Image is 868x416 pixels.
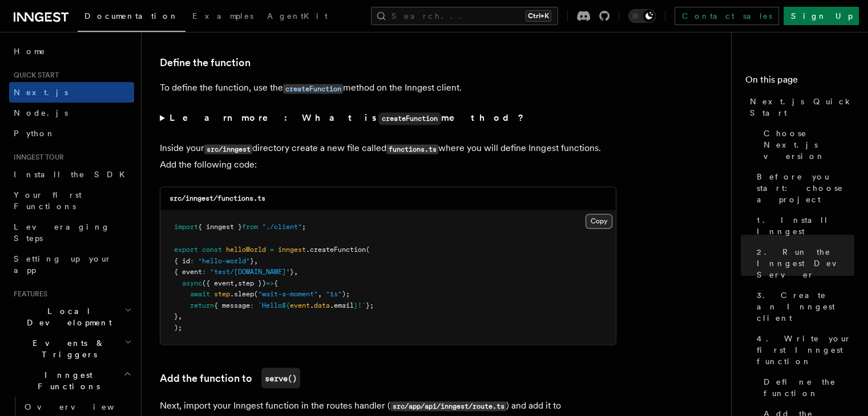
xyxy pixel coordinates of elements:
span: export [174,245,198,253]
a: 1. Install Inngest [752,210,854,242]
span: !` [358,301,366,309]
span: await [190,289,210,297]
span: { inngest } [198,223,242,231]
a: Choose Next.js version [759,123,854,166]
a: Before you start: choose a project [752,166,854,210]
code: src/app/api/inngest/route.ts [390,401,506,411]
a: Your first Functions [9,185,134,217]
a: Install the SDK [9,164,134,185]
a: Home [9,41,134,62]
a: 3. Create an Inngest client [752,285,854,328]
a: Documentation [78,3,185,32]
span: .sleep [230,289,254,297]
span: "hello-world" [198,256,250,264]
span: Install the SDK [14,170,132,179]
a: 4. Write your first Inngest function [752,328,854,372]
span: Next.js [14,88,68,97]
span: Examples [192,11,253,21]
span: Inngest Functions [9,369,123,392]
span: Before you start: choose a project [757,171,854,205]
span: Overview [25,402,142,411]
span: Leveraging Steps [14,222,110,243]
summary: Learn more: What iscreateFunctionmethod? [160,110,616,127]
span: } [354,301,358,309]
span: { message [214,301,250,309]
span: "1s" [326,289,342,297]
a: Next.js Quick Start [745,91,854,123]
span: ({ event [202,279,234,287]
span: } [174,312,178,320]
span: import [174,223,198,231]
button: Search...Ctrl+K [371,7,558,25]
span: async [182,279,202,287]
span: , [254,256,258,264]
a: 2. Run the Inngest Dev Server [752,242,854,285]
span: : [202,267,206,275]
span: Events & Triggers [9,337,124,360]
span: , [178,312,182,320]
button: Local Development [9,301,134,333]
span: .createFunction [306,245,366,253]
a: Define the function [160,55,251,71]
code: functions.ts [386,144,438,154]
code: createFunction [283,84,343,93]
span: step }) [238,279,266,287]
code: src/inngest [204,144,252,154]
strong: Learn more: What is method? [169,112,526,123]
span: Quick start [9,71,59,80]
span: } [250,256,254,264]
span: ); [174,323,182,331]
span: { event [174,267,202,275]
span: Local Development [9,305,124,328]
span: }; [366,301,374,309]
span: Next.js Quick Start [750,96,854,119]
a: Examples [185,3,260,31]
code: src/inngest/functions.ts [169,194,265,202]
span: data [314,301,330,309]
span: : [190,256,194,264]
a: Python [9,123,134,144]
span: ( [254,289,258,297]
button: Toggle dark mode [628,9,656,23]
span: ); [342,289,350,297]
a: Setting up your app [9,248,134,280]
p: Inside your directory create a new file called where you will define Inngest functions. Add the f... [160,140,616,173]
span: 4. Write your first Inngest function [757,333,854,367]
span: { id [174,256,190,264]
span: ${ [282,301,290,309]
span: const [202,245,222,253]
span: Home [14,46,46,57]
p: To define the function, use the method on the Inngest client. [160,80,616,96]
span: helloWorld [226,245,266,253]
span: .email [330,301,354,309]
button: Events & Triggers [9,333,134,365]
code: serve() [261,368,300,388]
button: Inngest Functions [9,365,134,397]
a: Sign Up [784,7,859,25]
span: 2. Run the Inngest Dev Server [757,246,854,280]
span: } [290,267,294,275]
a: Node.js [9,103,134,123]
span: , [234,279,238,287]
span: = [270,245,274,253]
span: Features [9,289,47,299]
span: Setting up your app [14,254,112,275]
a: Contact sales [675,7,779,25]
span: ; [302,223,306,231]
a: Add the function toserve() [160,368,300,388]
a: Leveraging Steps [9,217,134,248]
span: Inngest tour [9,153,64,162]
span: "wait-a-moment" [258,289,318,297]
span: , [318,289,322,297]
span: 1. Install Inngest [757,214,854,237]
span: , [294,267,298,275]
a: createFunction [283,82,343,93]
span: { [274,279,278,287]
span: inngest [278,245,306,253]
a: AgentKit [260,3,334,31]
span: 3. Create an Inngest client [757,289,854,324]
span: "./client" [262,223,302,231]
span: step [214,289,230,297]
span: Your first Functions [14,190,82,211]
span: Python [14,129,55,138]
